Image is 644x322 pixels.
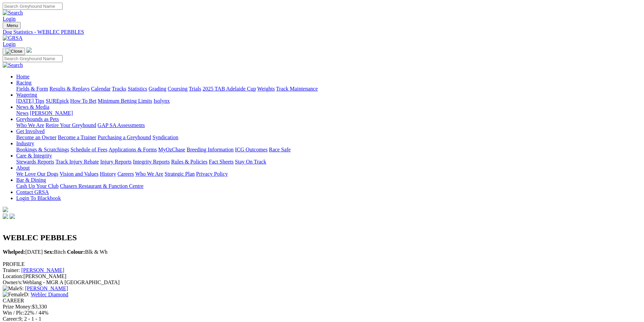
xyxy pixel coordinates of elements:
a: News [16,110,28,116]
a: Rules & Policies [171,159,208,165]
a: Cash Up Your Club [16,183,58,189]
a: Track Injury Rebate [55,159,99,165]
a: Racing [16,80,31,85]
input: Search [3,3,63,10]
img: logo-grsa-white.png [3,207,8,212]
span: D: [3,292,29,297]
a: 2025 TAB Adelaide Cup [202,86,256,92]
span: Trainer: [3,267,20,273]
a: History [100,171,116,177]
div: About [16,171,641,177]
a: Syndication [152,134,178,140]
a: Who We Are [135,171,163,177]
span: [DATE] [3,249,43,255]
a: Statistics [128,86,147,92]
div: CAREER [3,298,641,304]
a: Coursing [168,86,188,92]
a: Isolynx [153,98,170,104]
div: Weblang - MGR A [GEOGRAPHIC_DATA] [3,279,641,286]
span: Prize Money: [3,304,32,309]
a: Wagering [16,92,37,98]
a: Trials [189,86,201,92]
span: Win / Plc: [3,310,24,316]
a: Stay On Track [235,159,266,165]
div: Racing [16,86,641,92]
a: ICG Outcomes [235,147,267,152]
a: Dog Statistics - WEBLEC PEBBLES [3,29,641,35]
a: Weights [257,86,275,92]
div: Care & Integrity [16,159,641,165]
button: Toggle navigation [3,48,25,55]
a: MyOzChase [158,147,185,152]
a: Become a Trainer [58,134,96,140]
span: Owner/s: [3,279,23,285]
a: GAP SA Assessments [98,122,145,128]
a: Purchasing a Greyhound [98,134,151,140]
img: twitter.svg [9,214,15,219]
span: Blk & Wh [67,249,108,255]
a: About [16,165,30,171]
span: Bitch [44,249,66,255]
a: Privacy Policy [196,171,228,177]
a: Applications & Forms [109,147,157,152]
div: [PERSON_NAME] [3,273,641,279]
a: Stewards Reports [16,159,54,165]
a: We Love Our Dogs [16,171,58,177]
a: Get Involved [16,128,45,134]
a: Schedule of Fees [70,147,107,152]
div: 22% / 44% [3,310,641,316]
a: Bookings & Scratchings [16,147,69,152]
img: Search [3,10,23,16]
div: PROFILE [3,261,641,267]
a: Tracks [112,86,126,92]
div: Bar & Dining [16,183,641,189]
a: [DATE] Tips [16,98,44,104]
a: How To Bet [70,98,97,104]
b: Colour: [67,249,85,255]
a: Login [3,41,16,47]
a: Become an Owner [16,134,56,140]
img: Close [5,49,22,54]
a: Bar & Dining [16,177,46,183]
a: Track Maintenance [276,86,318,92]
a: [PERSON_NAME] [30,110,73,116]
a: [PERSON_NAME] [21,267,64,273]
a: Chasers Restaurant & Function Centre [60,183,143,189]
a: Contact GRSA [16,189,49,195]
span: Menu [7,23,18,28]
a: Retire Your Greyhound [46,122,96,128]
a: Breeding Information [187,147,234,152]
a: Grading [149,86,166,92]
a: Vision and Values [59,171,98,177]
span: Career: [3,316,19,322]
a: Fields & Form [16,86,48,92]
a: Careers [117,171,134,177]
div: 9; 2 - 1 - 1 [3,316,641,322]
a: Who We Are [16,122,44,128]
a: Greyhounds as Pets [16,116,59,122]
b: Sex: [44,249,54,255]
a: Integrity Reports [133,159,170,165]
img: Search [3,62,23,68]
div: Industry [16,147,641,153]
img: logo-grsa-white.png [26,47,32,53]
a: Injury Reports [100,159,132,165]
img: GRSA [3,35,23,41]
a: Strategic Plan [165,171,195,177]
button: Toggle navigation [3,22,21,29]
a: SUREpick [46,98,69,104]
a: Industry [16,141,34,146]
div: $3,330 [3,304,641,310]
a: Race Safe [269,147,290,152]
a: Fact Sheets [209,159,234,165]
input: Search [3,55,63,62]
div: News & Media [16,110,641,116]
img: Male [3,286,19,292]
a: News & Media [16,104,49,110]
img: Female [3,292,24,298]
div: Get Involved [16,134,641,141]
a: Home [16,74,29,79]
div: Wagering [16,98,641,104]
div: Greyhounds as Pets [16,122,641,128]
img: facebook.svg [3,214,8,219]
